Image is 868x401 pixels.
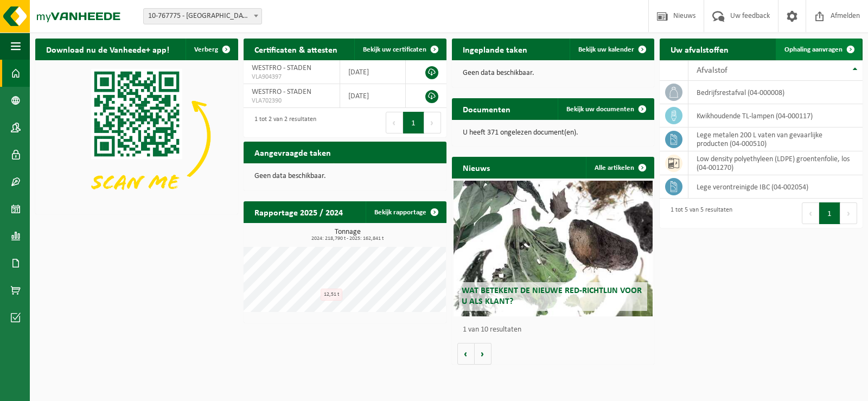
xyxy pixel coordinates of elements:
[252,73,331,81] span: VLA904397
[776,39,861,60] a: Ophaling aanvragen
[688,175,863,199] td: Lege verontreinigde IBC (04-002054)
[454,181,652,316] a: Wat betekent de nieuwe RED-richtlijn voor u als klant?
[186,39,237,60] button: Verberg
[252,97,331,105] span: VLA702390
[363,46,426,53] span: Bekijk uw certificaten
[688,81,863,104] td: bedrijfsrestafval (04-000008)
[403,112,424,133] button: 1
[244,201,354,222] h2: Rapportage 2025 / 2024
[35,39,180,60] h2: Download nu de Vanheede+ app!
[452,39,538,60] h2: Ingeplande taken
[452,98,521,119] h2: Documenten
[457,343,475,365] button: Vorige
[660,39,739,60] h2: Uw afvalstoffen
[321,289,342,301] div: 12,51 t
[840,202,857,224] button: Next
[475,343,492,365] button: Volgende
[802,202,819,224] button: Previous
[244,142,342,163] h2: Aangevraagde taken
[462,287,642,305] span: Wat betekent de nieuwe RED-richtlijn voor u als klant?
[143,8,262,24] span: 10-767775 - WESTFRO - STADEN
[252,88,311,96] span: WESTFRO - STADEN
[249,111,316,135] div: 1 tot 2 van 2 resultaten
[463,69,644,77] p: Geen data beschikbaar.
[386,112,403,133] button: Previous
[252,64,311,72] span: WESTFRO - STADEN
[194,46,218,53] span: Verberg
[249,236,446,241] span: 2024: 218,790 t - 2025: 162,841 t
[784,46,843,53] span: Ophaling aanvragen
[35,60,238,212] img: Download de VHEPlus App
[340,60,406,84] td: [DATE]
[697,66,727,75] span: Afvalstof
[424,112,441,133] button: Next
[570,39,653,60] a: Bekijk uw kalender
[566,106,634,113] span: Bekijk uw documenten
[144,9,261,24] span: 10-767775 - WESTFRO - STADEN
[354,39,445,60] a: Bekijk uw certificaten
[244,39,348,60] h2: Certificaten & attesten
[819,202,840,224] button: 1
[688,128,863,151] td: lege metalen 200 L vaten van gevaarlijke producten (04-000510)
[254,173,436,180] p: Geen data beschikbaar.
[463,129,644,137] p: U heeft 371 ongelezen document(en).
[665,201,732,225] div: 1 tot 5 van 5 resultaten
[340,84,406,108] td: [DATE]
[366,201,445,223] a: Bekijk rapportage
[586,157,653,179] a: Alle artikelen
[558,98,653,120] a: Bekijk uw documenten
[688,151,863,175] td: low density polyethyleen (LDPE) groentenfolie, los (04-001270)
[249,228,446,241] h3: Tonnage
[688,104,863,128] td: kwikhoudende TL-lampen (04-000117)
[578,46,634,53] span: Bekijk uw kalender
[463,326,649,334] p: 1 van 10 resultaten
[452,157,501,178] h2: Nieuws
